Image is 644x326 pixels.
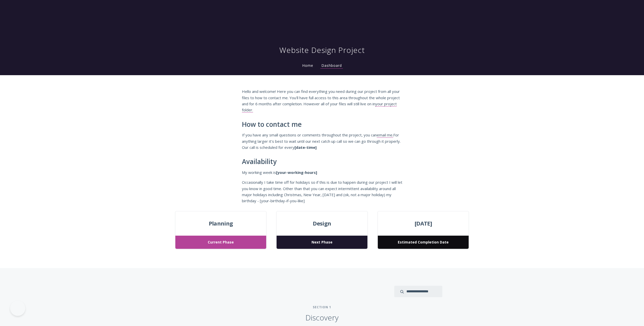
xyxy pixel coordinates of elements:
span: [DATE] [378,219,468,228]
h1: Website Design Project [279,45,365,55]
p: My working week is [242,169,402,175]
span: Estimated Completion Date [378,236,468,249]
strong: [your-working-hours] [276,170,317,175]
iframe: Toggle Customer Support [10,301,25,316]
span: Current Phase [175,236,266,249]
span: Next Phase [277,236,367,249]
span: Design [277,219,367,228]
a: Home [301,63,314,68]
h2: Availability [242,158,402,166]
a: Dashboard [320,63,343,69]
input: search input [394,286,442,297]
span: Planning [175,219,266,228]
p: Occasionally I take time off for holidays so if this is due to happen during our project I will l... [242,179,402,204]
strong: [date-time] [295,145,317,150]
p: Hello and welcome! Here you can find everything you need during our project from all your files t... [242,88,402,113]
h2: How to contact me [242,121,402,128]
a: email me. [377,132,393,138]
p: If you have any small questions or comments throughout the project, you can For anything larger i... [242,132,402,150]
